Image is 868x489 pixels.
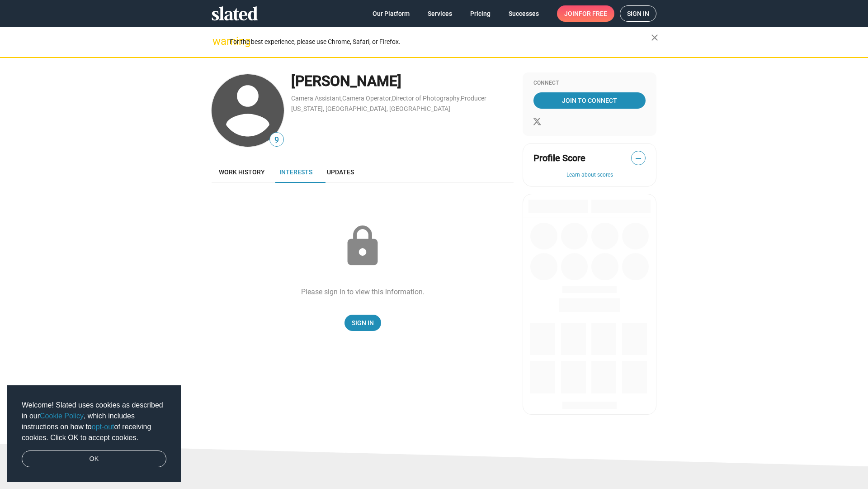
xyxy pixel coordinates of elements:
[535,92,644,109] span: Join To Connect
[460,96,461,101] span: ,
[420,5,459,22] a: Services
[627,6,649,21] span: Sign in
[291,95,341,102] a: Camera Assistant
[272,161,320,183] a: Interests
[533,80,646,87] div: Connect
[557,5,614,22] a: Joinfor free
[92,423,114,431] a: opt-out
[22,451,166,468] a: dismiss cookie message
[279,168,312,176] span: Interests
[463,5,498,22] a: Pricing
[40,412,84,420] a: Cookie Policy
[501,5,546,22] a: Successes
[365,5,417,22] a: Our Platform
[344,315,381,331] a: Sign In
[649,32,660,43] mat-icon: close
[212,161,272,183] a: Work history
[340,224,385,269] mat-icon: lock
[212,36,223,47] mat-icon: warning
[470,5,491,22] span: Pricing
[533,172,646,179] button: Learn about scores
[22,400,166,443] span: Welcome! Slated uses cookies as described in our , which includes instructions on how to of recei...
[509,5,539,22] span: Successes
[291,105,450,112] a: [US_STATE], [GEOGRAPHIC_DATA], [GEOGRAPHIC_DATA]
[301,287,425,297] div: Please sign in to view this information.
[320,161,361,183] a: Updates
[391,96,392,101] span: ,
[270,134,283,146] span: 9
[579,5,607,22] span: for free
[352,315,374,331] span: Sign In
[564,5,607,22] span: Join
[219,168,265,176] span: Work history
[230,36,651,48] div: For the best experience, please use Chrome, Safari, or Firefox.
[327,168,354,176] span: Updates
[7,385,181,482] div: cookieconsent
[291,72,514,91] div: [PERSON_NAME]
[392,95,460,102] a: Director of Photography
[620,5,656,22] a: Sign in
[533,92,646,109] a: Join To Connect
[341,96,342,101] span: ,
[428,5,452,22] span: Services
[533,152,585,164] span: Profile Score
[373,5,410,22] span: Our Platform
[632,153,645,164] span: —
[461,95,486,102] a: Producer
[342,95,391,102] a: Camera Operator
